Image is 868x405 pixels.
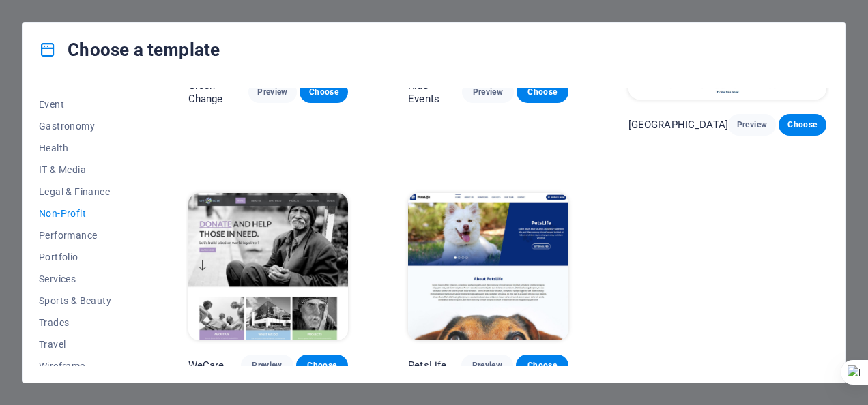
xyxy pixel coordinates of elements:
button: Portfolio [39,246,128,268]
button: Performance [39,224,128,246]
button: Choose [517,81,568,103]
button: Trades [39,312,128,333]
button: IT & Media [39,159,128,181]
button: Preview [462,81,514,103]
button: Choose [296,355,348,376]
span: Services [39,273,128,284]
span: Travel [39,339,128,350]
button: Preview [241,355,293,376]
span: Preview [252,360,282,371]
span: Choose [310,87,337,97]
span: Event [39,99,128,110]
button: Event [39,93,128,115]
span: Trades [39,317,128,328]
span: Gastronomy [39,121,128,132]
button: Travel [39,333,128,355]
button: Gastronomy [39,115,128,137]
button: Preview [248,81,297,103]
button: Non-Profit [39,202,128,224]
button: Legal & Finance [39,181,128,202]
span: Sports & Beauty [39,295,128,306]
span: Choose [307,360,337,371]
span: Health [39,142,128,153]
span: Portfolio [39,252,128,262]
p: PetsLife [408,359,446,372]
span: Non-Profit [39,208,128,219]
span: Preview [259,87,286,97]
img: PetsLife [408,193,568,340]
button: Choose [516,355,568,376]
span: Legal & Finance [39,186,128,197]
img: WeCare [188,193,348,340]
button: Health [39,137,128,159]
span: Choose [527,360,557,371]
span: Wireframe [39,361,128,372]
h4: Choose a template [39,39,220,61]
span: Performance [39,230,128,241]
button: Services [39,268,128,290]
button: Sports & Beauty [39,290,128,312]
button: Choose [300,81,348,103]
p: Kids-Events [408,78,462,106]
button: Preview [728,114,776,136]
button: Wireframe [39,355,128,377]
span: Preview [473,87,503,97]
span: Preview [472,360,502,371]
button: Choose [779,114,826,136]
span: Choose [790,119,815,130]
span: Preview [739,119,765,130]
p: WeCare [188,359,225,372]
button: Preview [461,355,513,376]
span: IT & Media [39,164,128,175]
span: Choose [527,87,558,97]
p: [GEOGRAPHIC_DATA] [628,118,728,132]
p: Green Change [188,78,248,106]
